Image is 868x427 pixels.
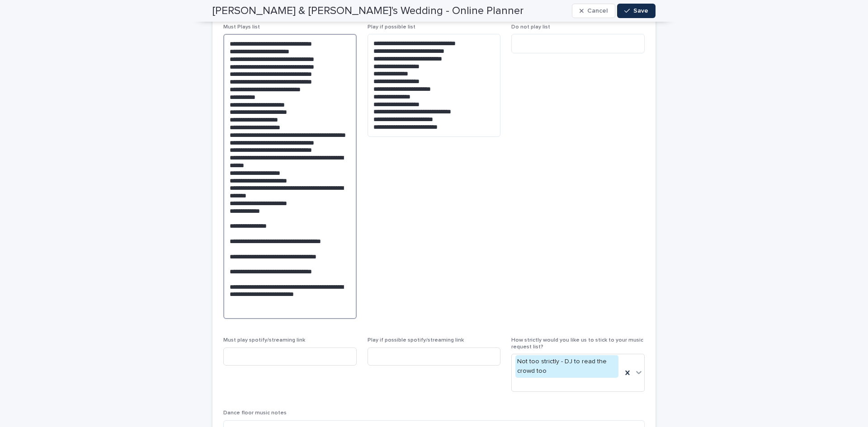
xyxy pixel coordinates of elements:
[515,355,618,378] div: Not too strictly - DJ to read the crowd too
[617,4,656,18] button: Save
[368,338,464,343] span: Play if possible spotify/streaming link
[572,4,615,18] button: Cancel
[511,24,550,30] span: Do not play list
[368,24,415,30] span: Play if possible list
[223,338,305,343] span: Must play spotify/streaming link
[212,5,524,18] h2: [PERSON_NAME] & [PERSON_NAME]'s Wedding - Online Planner
[587,8,608,14] span: Cancel
[223,410,287,416] span: Dance floor music notes
[511,338,643,349] span: How strictly would you like us to stick to your music request list?
[633,8,648,14] span: Save
[223,24,260,30] span: Must Plays list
